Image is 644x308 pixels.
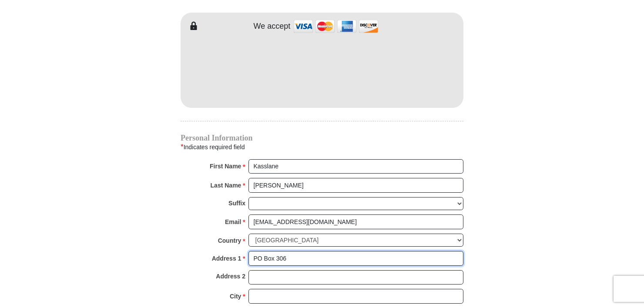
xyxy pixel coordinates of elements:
img: credit cards accepted [292,17,379,36]
strong: Email [225,216,241,228]
strong: Address 1 [212,252,241,264]
strong: Address 2 [216,270,245,282]
strong: Country [218,234,241,247]
strong: City [230,290,241,302]
strong: Last Name [211,179,241,191]
strong: Suffix [228,197,245,209]
div: Indicates required field [181,141,463,153]
h4: We accept [254,22,291,31]
h4: Personal Information [181,134,463,141]
strong: First Name [210,160,241,172]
